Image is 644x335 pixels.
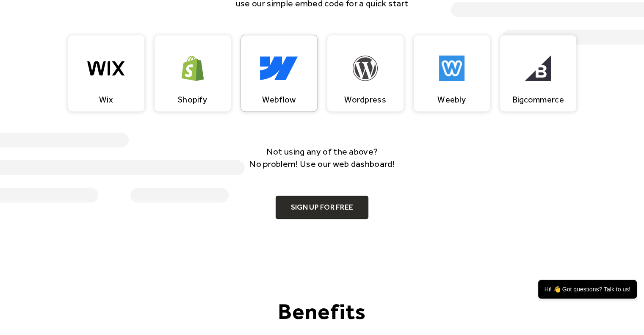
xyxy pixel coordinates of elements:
[262,94,296,105] div: Webflow
[512,94,564,105] div: Bigcommerce
[155,35,231,111] a: Shopify
[276,196,368,219] a: Sign up for free
[437,94,466,105] div: Weebly
[238,145,407,170] p: Not using any of the above? No problem! Use our web dashboard!
[238,300,407,322] h3: Benefits
[414,35,490,111] a: Weebly
[500,35,576,111] a: Bigcommerce
[241,35,317,111] a: Webflow
[327,35,404,111] a: Wordpress
[344,94,386,105] div: Wordpress
[178,94,207,105] div: Shopify
[68,35,144,111] a: Wix
[99,94,113,105] div: Wix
